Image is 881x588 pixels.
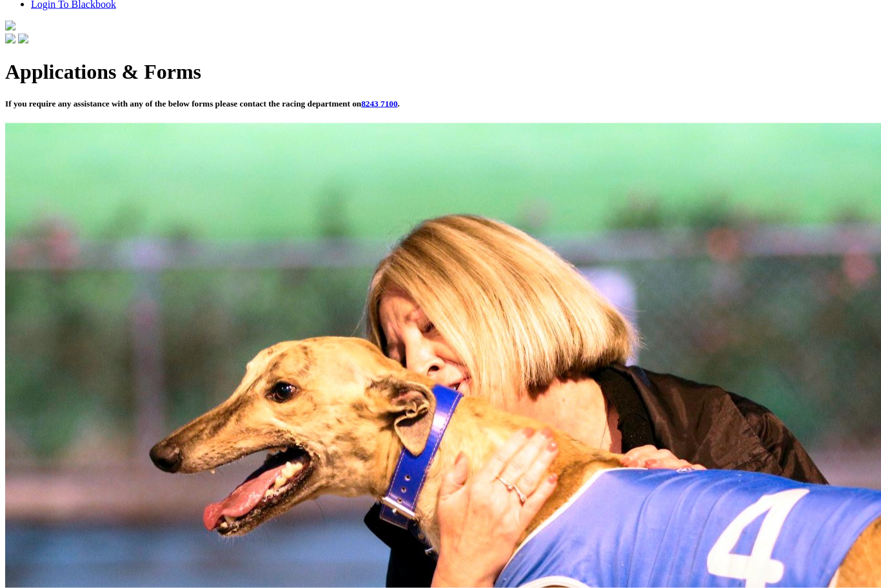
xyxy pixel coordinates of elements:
[5,34,15,44] img: facebook.svg
[5,60,876,84] h1: Applications & Forms
[18,34,28,44] img: twitter.svg
[5,99,876,109] h5: If you require any assistance with any of the below forms please contact the racing department on .
[361,99,397,108] a: 8243 7100
[5,21,15,31] img: logo-grsa-white.png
